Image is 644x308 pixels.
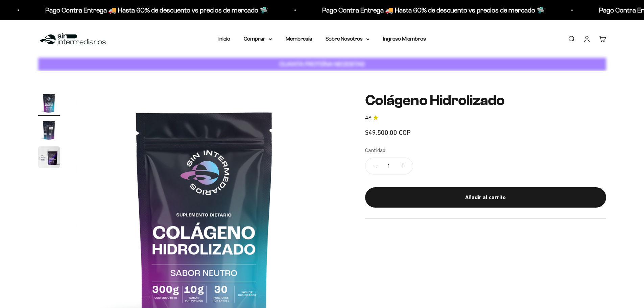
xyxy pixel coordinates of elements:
img: Colágeno Hidrolizado [38,119,60,141]
button: Reducir cantidad [365,158,385,174]
button: Añadir al carrito [365,187,606,208]
a: Membresía [286,36,312,42]
button: Aumentar cantidad [393,158,413,174]
h1: Colágeno Hidrolizado [365,92,606,109]
button: Ir al artículo 1 [38,92,60,116]
label: Cantidad: [365,146,386,155]
summary: Sobre Nosotros [326,34,369,43]
p: Pago Contra Entrega 🚚 Hasta 60% de descuento vs precios de mercado 🛸 [45,5,268,16]
span: 4.8 [365,114,371,122]
img: Colágeno Hidrolizado [38,146,60,168]
button: Ir al artículo 2 [38,119,60,143]
p: Pago Contra Entrega 🚚 Hasta 60% de descuento vs precios de mercado 🛸 [322,5,545,16]
a: Ingreso Miembros [383,36,426,42]
button: Ir al artículo 3 [38,146,60,170]
img: Colágeno Hidrolizado [38,92,60,114]
a: Inicio [218,36,230,42]
a: 4.84.8 de 5.0 estrellas [365,114,606,122]
div: Añadir al carrito [379,193,593,202]
summary: Comprar [244,34,272,43]
sale-price: $49.500,00 COP [365,127,411,138]
strong: CUANTA PROTEÍNA NECESITAS [279,61,365,68]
